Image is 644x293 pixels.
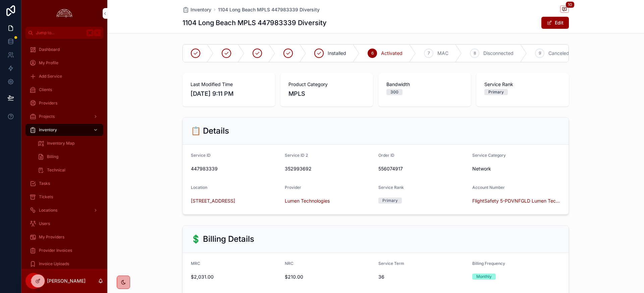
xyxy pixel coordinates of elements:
span: Activated [381,50,402,57]
a: [STREET_ADDRESS] [191,198,235,204]
span: Order ID [378,153,394,158]
button: Jump to...K [25,27,103,39]
div: Primary [488,89,504,95]
button: Edit [541,17,569,29]
span: $2,031.00 [191,274,279,280]
span: 8 [474,51,476,56]
span: Last Modified Time [191,81,267,88]
h1: 1104 Long Beach MPLS 447983339 Diversity [182,18,327,27]
span: Provider Invoices [39,248,72,253]
span: Clients [39,87,52,92]
span: Add Service [39,74,62,79]
span: $210.00 [285,274,373,280]
span: 556074917 [378,165,467,172]
a: Providers [25,97,103,109]
span: Location [191,185,207,190]
span: Service ID [191,153,211,158]
span: My Providers [39,234,64,240]
a: Inventory [182,6,211,13]
span: Service Rank [484,81,561,88]
a: Dashboard [25,44,103,56]
div: Primary [382,198,398,204]
a: Provider Invoices [25,244,103,257]
span: Provider [285,185,301,190]
span: [DATE] 9:11 PM [191,89,267,98]
span: K [95,30,100,35]
span: Service Term [378,261,404,266]
a: Projects [25,111,103,123]
span: MPLS [288,89,305,98]
span: Dashboard [39,47,60,52]
a: Locations [25,204,103,216]
div: 300 [390,89,398,95]
span: Technical [47,167,65,173]
a: Technical [34,164,103,176]
span: Billing [47,154,58,159]
div: scrollable content [21,39,107,269]
a: Invoice Uploads [25,258,103,270]
span: Jump to... [36,30,84,35]
span: Canceled [548,50,569,57]
span: Tasks [39,181,50,186]
a: My Profile [25,57,103,69]
span: Providers [39,100,57,106]
a: Billing [34,151,103,163]
a: FlightSafety 5-PDVNFGLD Lumen Technologies [472,198,561,204]
button: 10 [560,5,569,14]
span: IM [31,277,37,285]
span: Account Number [472,185,505,190]
a: Lumen Technologies [285,198,330,204]
a: Add Service [25,70,103,82]
span: Projects [39,114,55,119]
span: 352993692 [285,165,373,172]
div: Monthly [476,274,492,280]
span: Network [472,165,491,172]
span: Inventory Map [47,141,74,146]
span: Service Rank [378,185,404,190]
span: MAC [437,50,448,57]
span: 10 [566,1,575,8]
a: Inventory Map [34,137,103,149]
span: 447983339 [191,165,279,172]
span: Users [39,221,50,226]
span: 7 [428,51,430,56]
p: [PERSON_NAME] [47,278,86,284]
span: NRC [285,261,293,266]
a: Inventory [25,124,103,136]
a: Tasks [25,177,103,190]
span: Bandwidth [386,81,463,88]
h2: 💲 Billing Details [191,234,254,244]
span: Service ID 2 [285,153,308,158]
span: Inventory [191,6,211,13]
span: Tickets [39,194,53,200]
h2: 📋 Details [191,126,229,136]
span: Billing Frequency [472,261,505,266]
span: Disconnected [483,50,514,57]
span: 6 [371,51,374,56]
a: Clients [25,84,103,96]
span: Installed [328,50,346,57]
span: MRC [191,261,200,266]
a: My Providers [25,231,103,243]
span: Product Category [288,81,365,88]
a: Users [25,218,103,230]
span: Invoice Uploads [39,261,69,267]
span: My Profile [39,60,58,66]
span: 36 [378,274,467,280]
a: Tickets [25,191,103,203]
span: 9 [539,51,541,56]
span: Inventory [39,127,57,133]
span: Service Category [472,153,506,158]
span: Locations [39,208,57,213]
a: 1104 Long Beach MPLS 447983339 Diversity [218,6,320,13]
img: App logo [55,8,74,19]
